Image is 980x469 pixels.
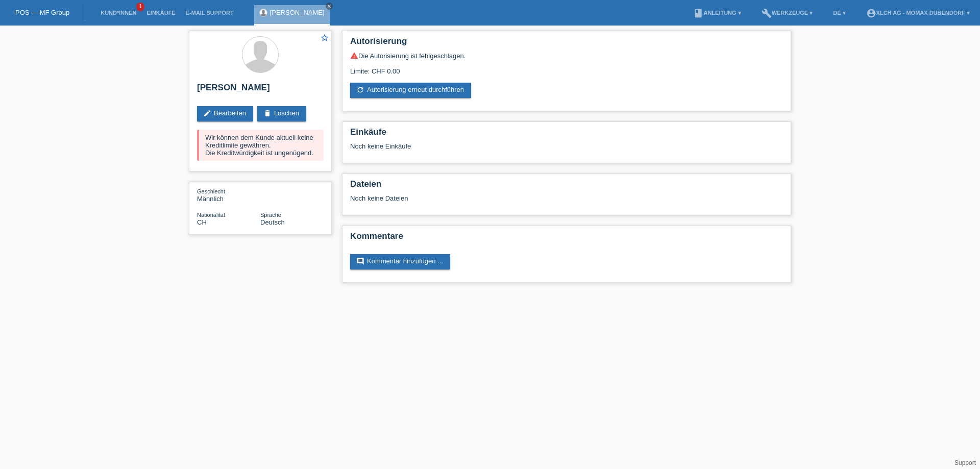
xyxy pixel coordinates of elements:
a: account_circleXLCH AG - Mömax Dübendorf ▾ [861,10,975,16]
a: POS — MF Group [15,9,69,16]
span: Nationalität [197,212,225,218]
h2: Kommentare [350,231,783,246]
span: Geschlecht [197,188,225,194]
h2: Einkäufe [350,127,783,142]
a: E-Mail Support [181,10,239,16]
i: refresh [356,86,364,94]
a: star_border [320,33,329,44]
div: Limite: CHF 0.00 [350,60,783,75]
div: Die Autorisierung ist fehlgeschlagen. [350,52,783,60]
i: book [693,8,703,18]
i: comment [356,257,364,265]
h2: Autorisierung [350,36,783,52]
span: Schweiz [197,218,207,226]
a: close [326,3,333,10]
a: editBearbeiten [197,106,253,121]
div: Noch keine Dateien [350,194,662,202]
div: Männlich [197,187,260,203]
a: commentKommentar hinzufügen ... [350,254,450,269]
i: delete [263,109,272,117]
a: deleteLöschen [257,106,306,121]
i: warning [350,52,358,60]
i: edit [203,109,211,117]
a: bookAnleitung ▾ [688,10,746,16]
a: Support [954,459,976,466]
span: 1 [136,3,144,11]
div: Wir können dem Kunde aktuell keine Kreditlimite gewähren. Die Kreditwürdigkeit ist ungenügend. [197,130,324,161]
a: [PERSON_NAME] [270,9,325,16]
a: buildWerkzeuge ▾ [756,10,818,16]
a: Kund*innen [95,10,141,16]
h2: [PERSON_NAME] [197,83,324,98]
div: Noch keine Einkäufe [350,142,783,158]
i: build [762,8,772,18]
a: Einkäufe [141,10,180,16]
i: star_border [320,33,329,42]
i: close [327,4,332,9]
a: refreshAutorisierung erneut durchführen [350,83,471,98]
h2: Dateien [350,179,783,194]
span: Sprache [260,212,281,218]
i: account_circle [866,8,876,18]
a: DE ▾ [828,10,850,16]
span: Deutsch [260,218,285,226]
